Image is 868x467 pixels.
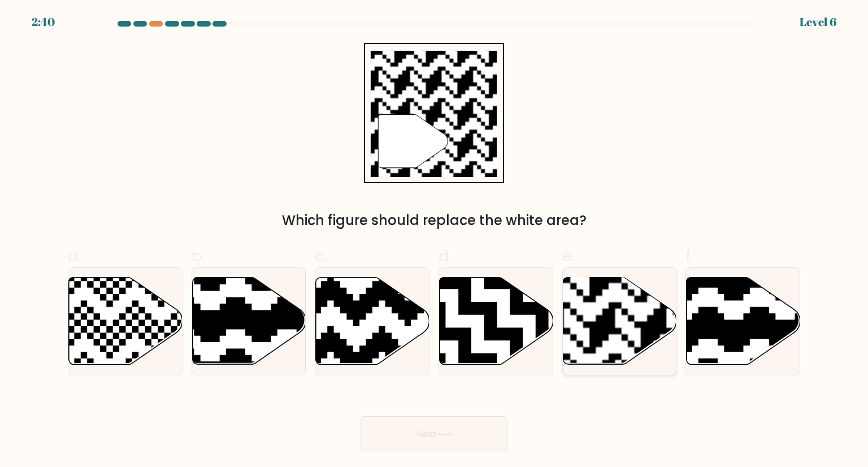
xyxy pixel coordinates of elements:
span: f. [685,245,693,267]
span: a. [68,245,81,267]
g: " [378,114,448,167]
span: e. [562,245,575,267]
span: c. [315,245,327,267]
div: Which figure should replace the white area? [75,210,793,231]
span: d. [439,245,452,267]
div: 2:40 [32,14,55,31]
button: Next [361,416,507,452]
div: Level 6 [800,14,836,31]
span: b. [192,245,205,267]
